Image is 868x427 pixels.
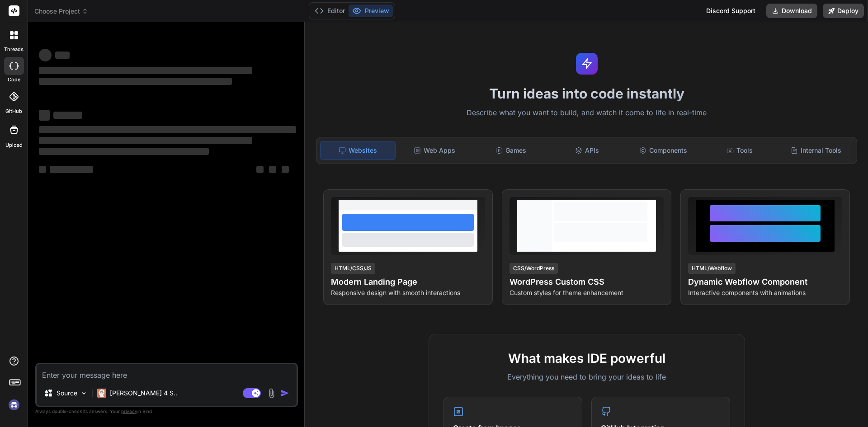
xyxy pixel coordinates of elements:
[282,166,289,173] span: ‌
[443,349,730,368] h2: What makes IDE powerful
[39,78,232,85] span: ‌
[280,389,289,398] img: icon
[39,67,252,74] span: ‌
[550,141,624,160] div: APIs
[311,107,863,119] p: Describe what you want to build, and watch it come to life in real-time
[626,141,701,160] div: Components
[34,7,88,16] span: Choose Project
[53,112,82,119] span: ‌
[5,108,22,115] label: GitHub
[688,276,842,288] h4: Dynamic Webflow Component
[778,141,853,160] div: Internal Tools
[39,126,296,133] span: ‌
[688,263,736,274] div: HTML/Webflow
[39,110,50,121] span: ‌
[5,141,23,149] label: Upload
[331,276,485,288] h4: Modern Landing Page
[256,166,264,173] span: ‌
[266,388,277,399] img: attachment
[331,263,375,274] div: HTML/CSS/JS
[509,276,664,288] h4: WordPress Custom CSS
[766,4,817,18] button: Download
[39,148,209,155] span: ‌
[397,141,472,160] div: Web Apps
[320,141,396,160] div: Websites
[57,389,77,398] p: Source
[311,85,863,102] h1: Turn ideas into code instantly
[269,166,276,173] span: ‌
[349,5,393,17] button: Preview
[110,389,177,398] p: [PERSON_NAME] 4 S..
[703,141,777,160] div: Tools
[701,4,761,18] div: Discord Support
[39,137,252,144] span: ‌
[80,389,88,397] img: Pick Models
[474,141,548,160] div: Games
[55,52,70,59] span: ‌
[121,408,137,414] span: privacy
[509,288,664,297] p: Custom styles for theme enhancement
[35,407,298,416] p: Always double-check its answers. Your in Bind
[39,49,52,61] span: ‌
[331,288,485,297] p: Responsive design with smooth interactions
[509,263,558,274] div: CSS/WordPress
[97,389,106,398] img: Claude 4 Sonnet
[4,46,24,53] label: threads
[50,166,93,173] span: ‌
[688,288,842,297] p: Interactive components with animations
[311,5,349,17] button: Editor
[443,371,730,382] p: Everything you need to bring your ideas to life
[6,397,22,413] img: signin
[8,76,20,84] label: code
[823,4,864,18] button: Deploy
[39,166,46,173] span: ‌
